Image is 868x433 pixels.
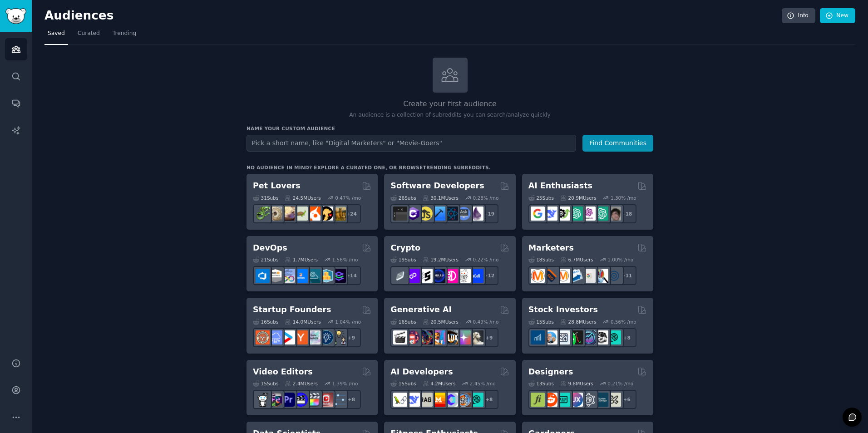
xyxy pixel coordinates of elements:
[281,393,295,407] img: premiere
[423,195,459,201] div: 30.1M Users
[469,269,483,283] img: defi_
[109,26,139,45] a: Trending
[268,207,282,221] img: ballpython
[607,269,621,283] img: OnlineMarketing
[335,195,361,201] div: 0.47 % /mo
[319,207,333,221] img: PetAdvice
[457,269,471,283] img: CryptoNews
[390,256,416,263] div: 19 Sub s
[582,269,596,283] img: googleads
[419,393,433,407] img: Rag
[444,207,458,221] img: reactnative
[582,330,596,344] img: StocksAndTrading
[594,393,608,407] img: learndesign
[560,256,593,263] div: 6.7M Users
[528,366,573,378] h2: Designers
[531,269,545,283] img: content_marketing
[611,195,636,201] div: 1.30 % /mo
[617,204,636,223] div: + 18
[594,330,608,344] img: swingtrading
[528,180,592,192] h2: AI Enthusiasts
[607,393,621,407] img: UX_Design
[285,195,321,201] div: 24.5M Users
[390,366,453,378] h2: AI Developers
[617,266,636,285] div: + 11
[556,393,570,407] img: UI_Design
[319,393,333,407] img: Youtubevideo
[268,393,282,407] img: editors
[419,207,433,221] img: learnjavascript
[820,8,855,24] a: New
[332,330,346,344] img: growmybusiness
[569,269,583,283] img: Emailmarketing
[319,330,333,344] img: Entrepreneurship
[423,165,488,170] a: trending subreddits
[294,207,308,221] img: turtle
[406,330,420,344] img: dalle2
[319,269,333,283] img: aws_cdk
[44,26,68,45] a: Saved
[473,195,499,201] div: 0.28 % /mo
[528,380,554,387] div: 13 Sub s
[617,390,636,409] div: + 6
[470,380,496,387] div: 2.45 % /mo
[531,393,545,407] img: typography
[423,380,456,387] div: 4.2M Users
[607,256,633,263] div: 1.00 % /mo
[569,330,583,344] img: Trading
[5,8,26,24] img: GummySearch logo
[419,269,433,283] img: ethstaker
[390,304,452,315] h2: Generative AI
[582,207,596,221] img: OpenAIDev
[306,330,321,344] img: indiehackers
[556,207,570,221] img: AItoolsCatalog
[332,207,346,221] img: dogbreed
[332,269,346,283] img: PlatformEngineers
[393,393,407,407] img: LangChain
[342,390,361,409] div: + 8
[569,207,583,221] img: chatgpt_promptDesign
[444,393,458,407] img: OpenSourceAI
[556,269,570,283] img: AskMarketing
[268,269,282,283] img: AWS_Certified_Experts
[294,269,308,283] img: DevOpsLinks
[306,207,321,221] img: cockatiel
[607,330,621,344] img: technicalanalysis
[306,269,321,283] img: platformengineering
[390,242,420,254] h2: Crypto
[528,319,554,325] div: 15 Sub s
[268,330,282,344] img: SaaS
[247,98,653,110] h2: Create your first audience
[253,304,331,315] h2: Startup Founders
[528,304,598,315] h2: Stock Investors
[543,269,557,283] img: bigseo
[390,319,416,325] div: 16 Sub s
[531,207,545,221] img: GoogleGeminiAI
[253,195,278,201] div: 31 Sub s
[479,266,498,285] div: + 12
[332,393,346,407] img: postproduction
[594,207,608,221] img: chatgpt_prompts_
[294,393,308,407] img: VideoEditors
[294,330,308,344] img: ycombinator
[256,330,270,344] img: EntrepreneurRideAlong
[479,204,498,223] div: + 19
[113,30,136,38] span: Trending
[247,164,491,171] div: No audience in mind? Explore a curated one, or browse .
[406,393,420,407] img: DeepSeek
[253,242,287,254] h2: DevOps
[335,319,361,325] div: 1.04 % /mo
[560,380,593,387] div: 9.8M Users
[543,393,557,407] img: logodesign
[473,319,499,325] div: 0.49 % /mo
[457,393,471,407] img: llmops
[607,380,633,387] div: 0.21 % /mo
[406,207,420,221] img: csharp
[281,207,295,221] img: leopardgeckos
[247,135,576,152] input: Pick a short name, like "Digital Marketers" or "Movie-Goers"
[528,195,554,201] div: 25 Sub s
[342,204,361,223] div: + 24
[247,111,653,119] p: An audience is a collection of subreddits you can search/analyze quickly
[543,207,557,221] img: DeepSeek
[78,30,100,38] span: Curated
